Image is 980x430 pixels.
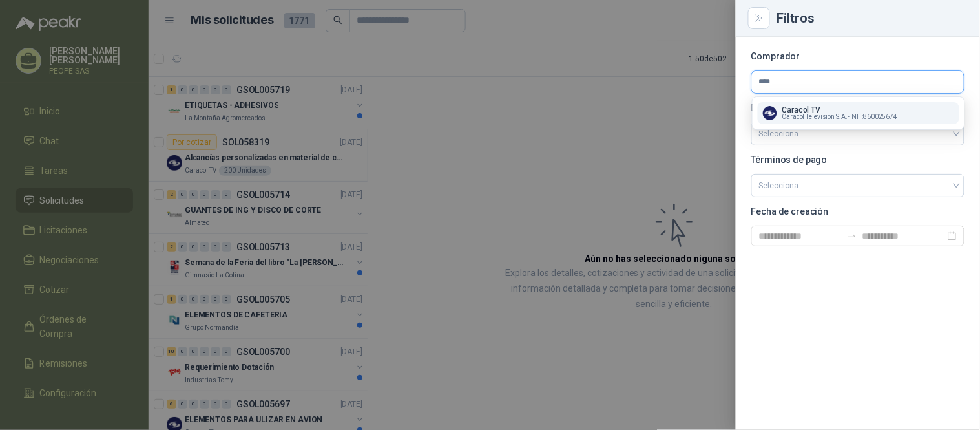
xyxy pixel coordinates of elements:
[777,12,964,25] div: Filtros
[751,10,767,26] button: Close
[782,114,850,120] span: Caracol Television S.A. -
[852,114,898,120] span: NIT : 860025674
[847,231,857,241] span: to
[751,52,964,60] p: Comprador
[847,231,857,241] span: swap-right
[782,106,898,114] p: Caracol TV
[763,106,777,120] img: Company Logo
[751,208,964,215] p: Fecha de creación
[751,156,964,164] p: Términos de pago
[758,102,959,124] button: Company LogoCaracol TVCaracol Television S.A.-NIT:860025674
